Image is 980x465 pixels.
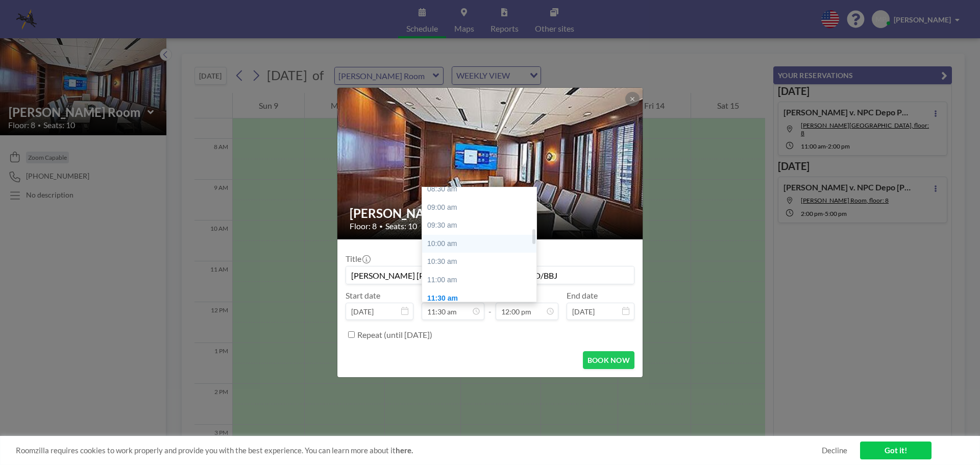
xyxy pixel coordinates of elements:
span: Floor: 8 [350,221,377,231]
label: Repeat (until [DATE]) [357,330,432,340]
label: End date [567,290,598,301]
div: 09:30 am [422,216,542,235]
div: 09:00 am [422,199,542,217]
a: Decline [822,446,847,455]
label: Start date [346,290,380,301]
h2: [PERSON_NAME] Room [350,206,631,221]
div: 10:30 am [422,253,542,271]
span: - [488,294,492,316]
div: 11:30 am [422,289,542,308]
div: 10:00 am [422,235,542,253]
label: Title [346,254,370,264]
span: Roomzilla requires cookies to work properly and provide you with the best experience. You can lea... [16,446,822,455]
div: 11:00 am [422,271,542,289]
span: Seats: 10 [385,221,417,231]
a: here. [396,446,413,455]
span: • [379,223,383,230]
input: Monya's reservation [346,266,634,284]
a: Got it! [860,442,932,459]
div: 08:30 am [422,180,542,199]
button: BOOK NOW [583,351,634,369]
img: 537.jpg [337,3,644,324]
